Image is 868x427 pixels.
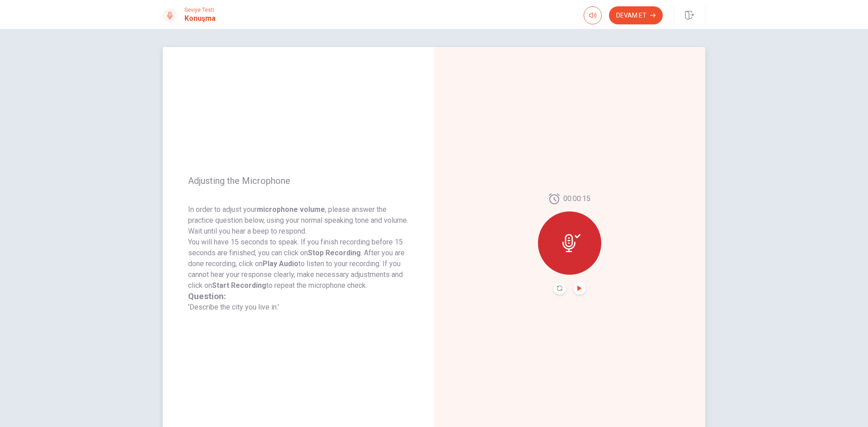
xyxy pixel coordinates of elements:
strong: microphone volume [257,205,325,214]
strong: Play Audio [263,259,298,268]
button: Devam Et [609,6,663,24]
button: Record Again [553,282,566,295]
p: You will have 15 seconds to speak. If you finish recording before 15 seconds are finished, you ca... [188,237,409,291]
span: Seviye Testi [184,7,216,13]
button: Play Audio [573,282,586,295]
span: Adjusting the Microphone [188,175,409,186]
h1: Konuşma [184,13,216,24]
div: 'Describe the city you live in.' [188,291,409,313]
span: 00:00:15 [563,193,590,204]
h3: Question: [188,291,409,302]
strong: Start Recording [212,281,266,290]
strong: Stop Recording [308,249,361,257]
p: In order to adjust your , please answer the practice question below, using your normal speaking t... [188,204,409,237]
